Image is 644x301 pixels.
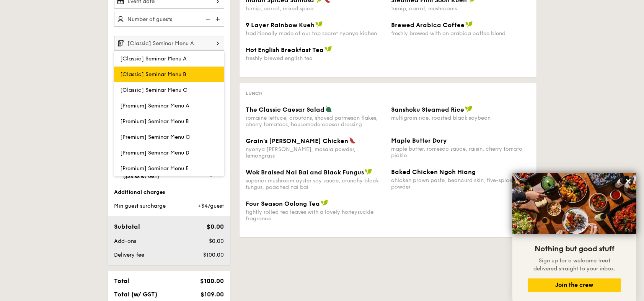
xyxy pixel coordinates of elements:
[535,244,614,254] span: Nothing but good stuff
[622,175,634,187] button: Close
[365,168,372,175] img: icon-vegan.f8ff3823.svg
[246,209,385,222] div: tightly rolled tea leaves with a lovely honeysuckle fragrance
[391,137,447,144] span: Maple Butter Dory
[391,146,530,159] div: maple butter, romesco sauce, raisin, cherry tomato pickle
[120,103,189,109] span: [Premium] Seminar Menu A
[114,12,224,27] input: Number of guests
[391,177,530,190] div: chicken prawn paste, beancurd skin, five-spice powder
[391,115,530,121] div: multigrain rice, roasted black soybean
[465,106,473,112] img: icon-vegan.f8ff3823.svg
[246,137,348,145] span: Grain's [PERSON_NAME] Chicken
[246,169,364,176] span: Wok Braised Nai Bai and Black Fungus
[114,291,157,298] span: Total (w/ GST)
[246,21,315,29] span: 9 Layer Rainbow Kueh
[201,12,213,26] img: icon-reduce.1d2dbef1.svg
[512,173,636,234] img: DSC07876-Edit02-Large.jpeg
[349,137,356,144] img: icon-spicy.37a8142b.svg
[324,46,332,53] img: icon-vegan.f8ff3823.svg
[207,223,224,230] span: $0.00
[114,252,144,258] span: Delivery fee
[114,277,130,285] span: Total
[321,200,328,207] img: icon-vegan.f8ff3823.svg
[391,106,464,113] span: Sanshoku Steamed Rice
[465,21,473,28] img: icon-vegan.f8ff3823.svg
[213,12,224,26] img: icon-add.58712e84.svg
[120,165,189,172] span: [Premium] Seminar Menu E
[120,134,190,140] span: [Premium] Seminar Menu C
[201,291,224,298] span: $109.00
[246,106,324,113] span: The Classic Caesar Salad
[200,277,224,285] span: $100.00
[120,118,189,125] span: [Premium] Seminar Menu B
[246,46,324,54] span: Hot English Breakfast Tea
[123,174,159,179] span: ($33.68 w/ GST)
[246,200,320,207] span: Four Season Oolong Tea
[246,146,385,159] div: nyonya [PERSON_NAME], masala powder, lemongrass
[246,115,385,128] div: romaine lettuce, croutons, shaved parmesan flakes, cherry tomatoes, housemade caesar dressing
[211,36,224,50] img: icon-chevron-right.3c0dfbd6.svg
[120,71,186,78] span: [Classic] Seminar Menu B
[114,203,166,209] span: Min guest surcharge
[246,91,262,96] span: Lunch
[391,168,476,176] span: Baked Chicken Ngoh Hiang
[315,21,323,28] img: icon-vegan.f8ff3823.svg
[114,238,136,244] span: Add-ons
[114,223,140,230] span: Subtotal
[528,278,621,292] button: Join the crew
[203,252,224,258] span: $100.00
[246,177,385,190] div: superior mushroom oyster soy sauce, crunchy black fungus, poached nai bai
[197,203,224,209] span: +$4/guest
[533,257,615,272] span: Sign up for a welcome treat delivered straight to your inbox.
[209,238,224,244] span: $0.00
[391,30,530,37] div: freshly brewed with an arabica coffee blend
[246,30,385,37] div: traditionally made at our top secret nyonya kichen
[120,87,187,93] span: [Classic] Seminar Menu C
[391,21,465,29] span: Brewed Arabica Coffee
[325,106,332,112] img: icon-vegetarian.fe4039eb.svg
[391,5,530,12] div: turnip, carrot, mushrooms
[246,5,385,12] div: turnip, carrot, mixed spice
[246,55,385,62] div: freshly brewed english tea
[120,150,189,156] span: [Premium] Seminar Menu D
[120,55,187,62] span: [Classic] Seminar Menu A
[114,189,224,196] div: Additional charges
